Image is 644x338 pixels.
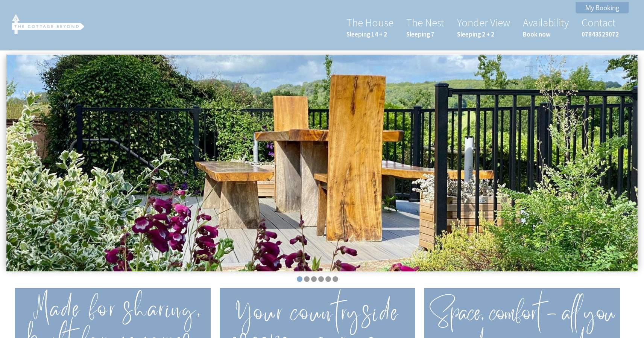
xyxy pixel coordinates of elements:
[523,16,569,38] a: AvailabilityBook now
[346,16,393,38] a: The HouseSleeping 14 + 2
[406,16,444,38] a: The NestSleeping 7
[346,30,393,38] small: Sleeping 14 + 2
[406,30,444,38] small: Sleeping 7
[457,30,510,38] small: Sleeping 2 + 2
[11,13,86,34] img: The Cottage Beyond
[582,16,619,38] a: Contact07843529072
[582,30,619,38] small: 07843529072
[576,2,629,14] a: My Booking
[523,30,569,38] small: Book now
[457,16,510,38] a: Yonder ViewSleeping 2 + 2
